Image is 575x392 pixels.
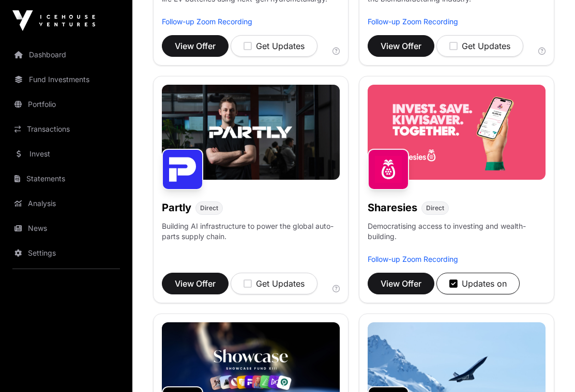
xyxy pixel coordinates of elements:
span: View Offer [175,40,216,52]
span: Direct [200,204,218,212]
button: View Offer [368,35,434,57]
h1: Sharesies [368,200,417,215]
span: View Offer [381,277,421,290]
div: Get Updates [244,277,305,290]
p: Democratising access to investing and wealth-building. [368,221,546,254]
a: Analysis [8,192,124,215]
span: Direct [426,204,444,212]
a: Follow-up Zoom Recording [368,17,458,26]
button: Get Updates [231,35,317,57]
iframe: Chat Widget [523,342,575,392]
img: Partly-Banner.jpg [162,85,340,180]
button: View Offer [162,273,229,294]
button: View Offer [368,273,434,294]
p: Building AI infrastructure to power the global auto-parts supply chain. [162,221,340,254]
div: Get Updates [449,40,510,52]
a: Statements [8,167,124,190]
img: Partly [162,149,203,190]
a: News [8,217,124,240]
a: Follow-up Zoom Recording [368,255,458,263]
img: Sharesies-Banner.jpg [368,85,546,180]
img: Sharesies [368,149,409,190]
div: Get Updates [244,40,305,52]
a: Portfolio [8,93,124,116]
a: Invest [8,143,124,165]
button: Updates on [436,273,520,294]
button: Get Updates [231,273,317,294]
a: Dashboard [8,43,124,66]
a: Transactions [8,118,124,140]
a: Settings [8,242,124,264]
img: Icehouse Ventures Logo [12,10,95,31]
h1: Partly [162,200,191,215]
a: Follow-up Zoom Recording [162,17,252,26]
div: Updates on [449,277,507,290]
a: Fund Investments [8,68,124,91]
button: View Offer [162,35,229,57]
span: View Offer [175,277,216,290]
button: Get Updates [436,35,523,57]
span: View Offer [381,40,421,52]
